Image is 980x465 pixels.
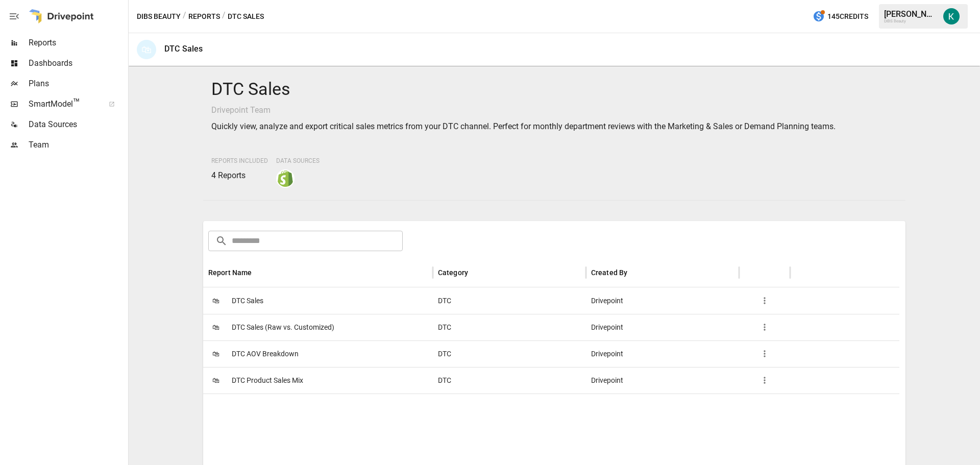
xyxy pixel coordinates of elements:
button: Sort [628,265,643,280]
span: SmartModel [29,98,97,110]
span: 🛍 [208,346,224,361]
div: Drivepoint [586,367,739,394]
h4: DTC Sales [211,79,898,100]
div: DTC [433,287,586,314]
span: ™ [73,96,80,109]
img: shopify [277,170,293,187]
span: 🛍 [208,320,224,335]
div: DTC [433,367,586,394]
div: Category [438,268,468,277]
span: 🛍 [208,293,224,308]
button: Reports [188,10,220,23]
span: Reports [29,37,126,49]
img: Katherine Rose [943,8,960,25]
span: Dashboards [29,57,126,69]
div: DTC [433,340,586,367]
div: Created By [591,268,628,277]
div: DTC Sales [164,44,203,54]
div: Drivepoint [586,314,739,340]
span: Data Sources [29,118,126,131]
div: / [183,10,186,23]
p: 4 Reports [211,169,268,182]
div: 🛍 [137,40,156,59]
button: DIBS Beauty [137,10,181,23]
button: Sort [469,265,483,280]
span: Plans [29,78,126,90]
span: 🛍 [208,373,224,388]
div: Report Name [208,268,252,277]
div: Drivepoint [586,340,739,367]
div: Drivepoint [586,287,739,314]
button: Sort [253,265,267,280]
span: DTC Sales [232,288,263,314]
p: Quickly view, analyze and export critical sales metrics from your DTC channel. Perfect for monthl... [211,120,898,133]
span: Team [29,139,126,151]
span: DTC AOV Breakdown [232,341,299,367]
p: Drivepoint Team [211,104,898,116]
span: 145 Credits [827,10,868,23]
div: DIBS Beauty [884,19,937,23]
span: DTC Sales (Raw vs. Customized) [232,314,334,340]
span: Reports Included [211,157,268,164]
button: Katherine Rose [937,2,966,31]
span: DTC Product Sales Mix [232,368,303,394]
div: / [222,10,226,23]
span: Data Sources [276,157,320,164]
div: DTC [433,314,586,340]
button: 145Credits [808,7,872,26]
div: [PERSON_NAME] [884,9,937,19]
